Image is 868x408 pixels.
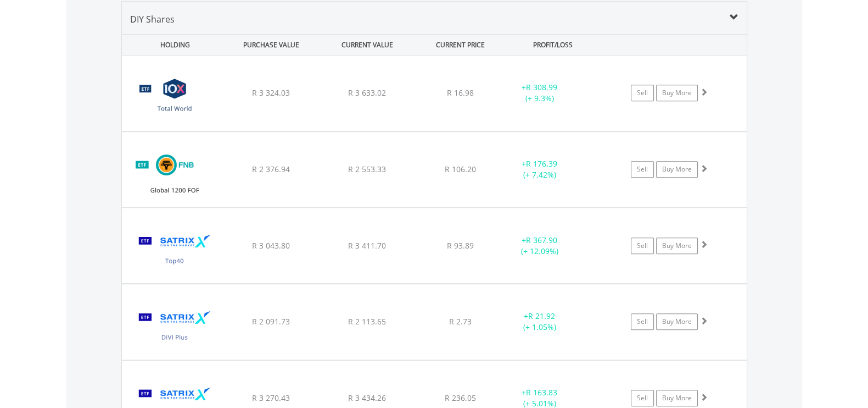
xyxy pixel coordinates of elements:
[449,316,472,327] span: R 2.73
[348,240,386,251] span: R 3 411.70
[445,164,476,174] span: R 106.20
[252,316,290,327] span: R 2 091.73
[252,240,290,251] span: R 3 043.80
[348,87,386,98] span: R 3 633.02
[321,35,415,55] div: CURRENT VALUE
[252,164,290,174] span: R 2 376.94
[225,35,318,55] div: PURCHASE VALUE
[416,35,503,55] div: CURRENT PRICE
[499,82,581,104] div: + (+ 9.3%)
[656,85,698,101] a: Buy More
[631,161,654,178] a: Sell
[631,85,654,101] a: Sell
[528,311,555,321] span: R 21.92
[252,393,290,403] span: R 3 270.43
[122,35,222,55] div: HOLDING
[127,222,222,280] img: TFSA.STX40.png
[348,316,386,327] span: R 2 113.65
[656,313,698,330] a: Buy More
[127,69,222,128] img: TFSA.GLOBAL.png
[447,240,474,251] span: R 93.89
[499,311,581,333] div: + (+ 1.05%)
[656,238,698,254] a: Buy More
[631,313,654,330] a: Sell
[130,13,175,25] span: DIY Shares
[127,146,222,205] img: TFSA.FNBEQF.png
[526,235,557,245] span: R 367.90
[631,390,654,406] a: Sell
[526,82,557,92] span: R 308.99
[447,87,474,98] span: R 16.98
[252,87,290,98] span: R 3 324.03
[127,298,222,357] img: TFSA.STXDIV.png
[656,390,698,406] a: Buy More
[526,158,557,169] span: R 176.39
[348,164,386,174] span: R 2 553.33
[656,161,698,178] a: Buy More
[506,35,600,55] div: PROFIT/LOSS
[526,387,557,398] span: R 163.83
[445,393,476,403] span: R 236.05
[499,235,581,257] div: + (+ 12.09%)
[499,158,581,180] div: + (+ 7.42%)
[348,393,386,403] span: R 3 434.26
[631,238,654,254] a: Sell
